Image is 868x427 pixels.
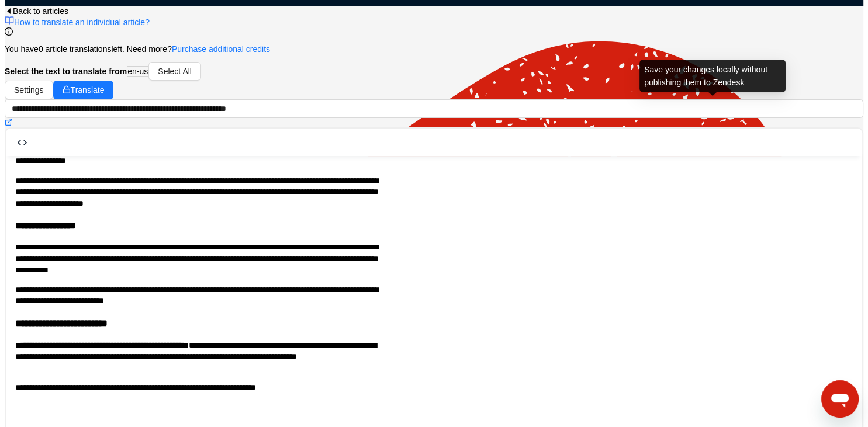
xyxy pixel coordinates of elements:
button: Select All [148,62,201,81]
span: caret-left [5,7,13,15]
span: Settings [14,84,44,96]
b: Select the text to translate from [5,67,127,76]
button: Translate [53,81,114,99]
button: Settings [5,81,53,99]
div: Save your changes locally without publishing them to Zendesk [639,60,786,92]
iframe: Button to launch messaging window [821,380,859,418]
p: You have 0 article translations left. Need more? [5,44,863,54]
a: How to translate an individual article? [5,18,150,27]
img: image-link [5,16,14,25]
span: Translate [71,84,105,96]
span: Select All [158,65,192,78]
span: Back to articles [5,6,68,16]
a: Purchase additional credits [172,44,270,54]
span: info-circle [5,27,13,36]
span: en-us [127,66,148,77]
span: How to translate an individual article? [14,18,150,27]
